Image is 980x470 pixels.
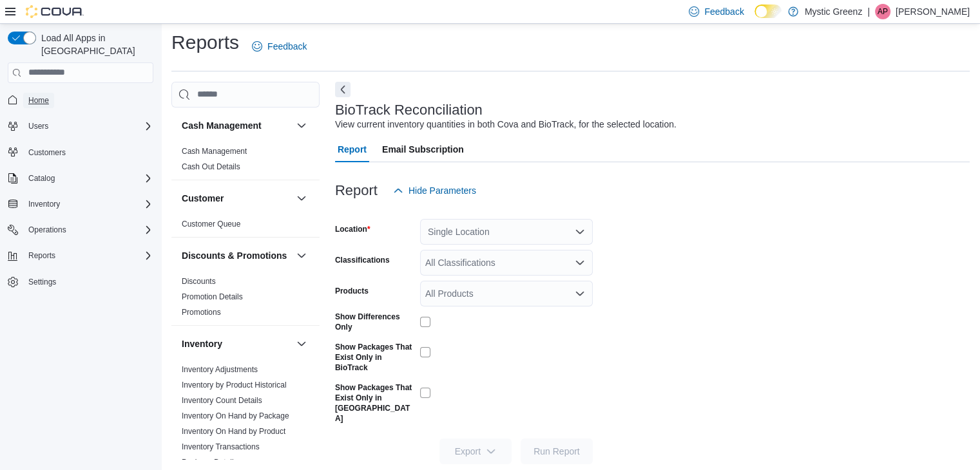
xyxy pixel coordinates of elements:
span: Report [338,136,367,162]
button: Discounts & Promotions [182,249,291,262]
span: Load All Apps in [GEOGRAPHIC_DATA] [36,32,153,57]
p: Mystic Greenz [805,4,862,19]
h3: Discounts & Promotions [182,249,287,262]
span: Reports [23,248,153,263]
div: View current inventory quantities in both Cova and BioTrack, for the selected location. [335,118,677,131]
button: Inventory [3,195,159,213]
a: Inventory Adjustments [182,365,258,374]
span: Inventory Transactions [182,442,260,452]
a: Customers [23,145,71,160]
span: Inventory On Hand by Package [182,411,289,421]
a: Package Details [182,458,238,467]
a: Settings [23,274,61,290]
span: Catalog [28,173,55,183]
button: Reports [3,247,159,265]
button: Home [3,91,159,109]
img: Cova [26,5,84,18]
button: Cash Management [182,119,291,132]
h3: Inventory [182,337,222,350]
div: Cash Management [171,144,320,180]
span: Operations [28,225,66,235]
div: Andria Perry [875,4,890,19]
p: [PERSON_NAME] [896,4,970,19]
a: Inventory On Hand by Product [182,427,285,436]
a: Promotions [182,308,221,317]
a: Inventory Transactions [182,442,260,451]
span: Home [23,92,153,108]
a: Cash Out Details [182,162,240,171]
span: Feedback [267,40,307,53]
a: Cash Management [182,147,247,156]
button: Inventory [182,337,291,350]
button: Users [3,117,159,135]
span: Users [28,121,48,131]
span: Feedback [704,5,744,18]
button: Open list of options [575,258,585,268]
span: Customers [28,147,66,158]
span: Inventory Adjustments [182,364,258,375]
span: Inventory Count Details [182,395,262,406]
label: Show Packages That Exist Only in [GEOGRAPHIC_DATA] [335,382,415,424]
label: Classifications [335,255,390,265]
a: Inventory Count Details [182,396,262,405]
span: Inventory [28,199,60,209]
nav: Complex example [8,86,153,325]
button: Next [335,82,351,97]
button: Customers [3,143,159,162]
button: Discounts & Promotions [294,248,309,263]
span: Promotions [182,307,221,317]
span: Cash Management [182,146,247,156]
span: Customers [23,144,153,160]
a: Promotion Details [182,292,243,301]
button: Operations [3,221,159,239]
div: Customer [171,216,320,237]
h3: Report [335,183,378,198]
span: Settings [28,277,56,287]
button: Open list of options [575,227,585,237]
label: Show Differences Only [335,312,415,332]
span: Inventory [23,196,153,212]
span: Operations [23,222,153,238]
span: Inventory On Hand by Product [182,426,285,437]
h3: Customer [182,192,224,205]
span: Users [23,118,153,134]
span: Discounts [182,276,216,287]
label: Location [335,224,370,234]
span: Customer Queue [182,219,240,229]
h1: Reports [171,30,239,55]
button: Users [23,118,53,134]
button: Inventory [294,336,309,352]
label: Show Packages That Exist Only in BioTrack [335,342,415,373]
a: Inventory by Product Historical [182,381,287,390]
span: Settings [23,274,153,290]
span: Hide Parameters [408,184,476,197]
button: Operations [23,222,72,238]
span: Cash Out Details [182,162,240,172]
h3: Cash Management [182,119,262,132]
button: Reports [23,248,61,263]
button: Settings [3,272,159,291]
button: Export [439,438,512,464]
button: Customer [294,191,309,206]
h3: BioTrack Reconciliation [335,102,483,118]
button: Run Report [521,438,593,464]
button: Customer [182,192,291,205]
span: Package Details [182,457,238,467]
a: Inventory On Hand by Package [182,411,289,420]
span: Run Report [533,445,580,458]
span: Export [447,438,504,464]
div: Discounts & Promotions [171,274,320,325]
button: Catalog [23,171,60,186]
label: Products [335,286,369,296]
button: Cash Management [294,118,309,133]
a: Discounts [182,277,216,286]
span: Promotion Details [182,292,243,302]
button: Catalog [3,169,159,187]
input: Dark Mode [754,5,782,18]
span: Inventory by Product Historical [182,380,287,390]
span: AP [878,4,888,19]
button: Hide Parameters [388,178,481,203]
a: Home [23,93,54,108]
span: Email Subscription [382,136,464,162]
